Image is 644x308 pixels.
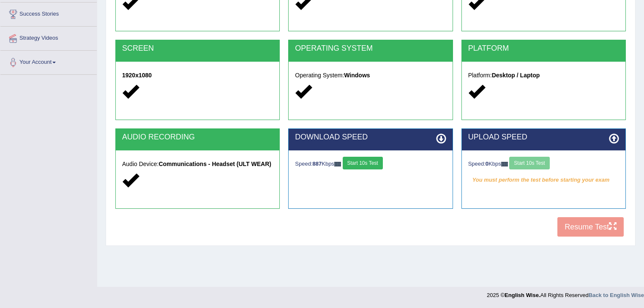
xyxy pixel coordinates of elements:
[122,161,273,167] h5: Audio Device:
[295,157,446,172] div: Speed: Kbps
[468,133,619,142] h2: UPLOAD SPEED
[0,27,97,48] a: Strategy Videos
[589,292,644,298] a: Back to English Wise
[295,133,446,142] h2: DOWNLOAD SPEED
[492,72,540,79] strong: Desktop / Laptop
[158,161,271,167] strong: Communications - Headset (ULT WEAR)
[505,292,540,298] strong: English Wise.
[486,161,488,167] strong: 0
[334,162,341,166] img: ajax-loader-fb-connection.gif
[313,161,322,167] strong: 887
[343,157,383,169] button: Start 10s Test
[468,157,619,172] div: Speed: Kbps
[0,3,97,24] a: Success Stories
[122,133,273,142] h2: AUDIO RECORDING
[295,72,446,79] h5: Operating System:
[468,44,619,53] h2: PLATFORM
[501,162,508,166] img: ajax-loader-fb-connection.gif
[122,72,152,79] strong: 1920x1080
[344,72,370,79] strong: Windows
[295,44,446,53] h2: OPERATING SYSTEM
[122,44,273,53] h2: SCREEN
[468,72,619,79] h5: Platform:
[487,287,644,299] div: 2025 © All Rights Reserved
[468,174,619,186] em: You must perform the test before starting your exam
[0,51,97,72] a: Your Account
